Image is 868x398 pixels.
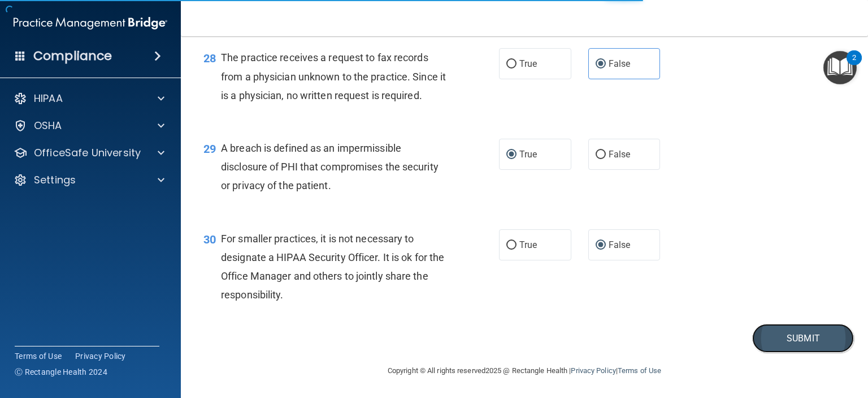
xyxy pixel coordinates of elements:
[609,149,631,160] span: False
[15,366,107,378] span: Ⓒ Rectangle Health 2024
[752,324,854,353] button: Submit
[75,350,126,362] a: Privacy Policy
[221,52,446,101] span: The practice receives a request to fax records from a physician unknown to the practice. Since it...
[519,239,537,250] span: True
[34,146,141,160] p: OfficeSafe University
[823,51,857,84] button: Open Resource Center, 2 new notifications
[203,52,216,65] span: 28
[203,233,216,246] span: 30
[34,173,76,187] p: Settings
[609,239,631,250] span: False
[811,341,854,384] iframe: Drift Widget Chat Controller
[506,151,517,159] input: True
[34,92,63,105] p: HIPAA
[519,58,537,69] span: True
[618,366,661,375] a: Terms of Use
[33,48,112,64] h4: Compliance
[14,173,164,187] a: Settings
[34,119,62,132] p: OSHA
[596,60,606,69] input: False
[14,92,164,105] a: HIPAA
[203,142,216,156] span: 29
[15,350,62,362] a: Terms of Use
[609,58,631,69] span: False
[506,241,517,250] input: True
[506,60,517,69] input: True
[318,353,731,389] div: Copyright © All rights reserved 2025 @ Rectangle Health | |
[14,12,167,35] img: PMB logo
[519,149,537,160] span: True
[221,233,444,301] span: For smaller practices, it is not necessary to designate a HIPAA Security Officer. It is ok for th...
[571,366,615,375] a: Privacy Policy
[221,142,439,191] span: A breach is defined as an impermissible disclosure of PHI that compromises the security or privac...
[596,151,606,159] input: False
[14,146,164,160] a: OfficeSafe University
[14,119,164,132] a: OSHA
[596,241,606,250] input: False
[852,58,856,72] div: 2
